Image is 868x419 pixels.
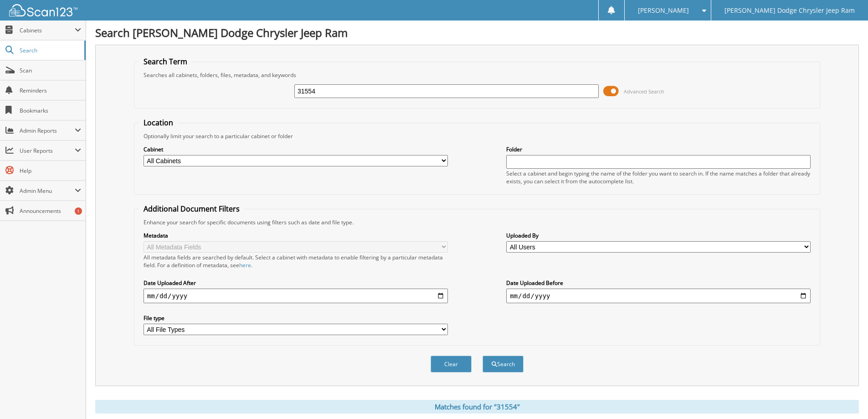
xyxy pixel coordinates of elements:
div: 1 [75,207,82,215]
label: Date Uploaded Before [506,279,811,287]
span: Advanced Search [624,88,664,95]
div: All metadata fields are searched by default. Select a cabinet with metadata to enable filtering b... [144,253,448,269]
span: [PERSON_NAME] [638,8,689,13]
img: scan123-logo-white.svg [9,4,77,16]
span: Bookmarks [20,107,81,114]
label: Uploaded By [506,232,811,239]
label: Folder [506,145,811,153]
h1: Search [PERSON_NAME] Dodge Chrysler Jeep Ram [95,25,859,40]
a: here [239,261,251,269]
span: User Reports [20,147,75,155]
legend: Location [139,118,178,128]
div: Enhance your search for specific documents using filters such as date and file type. [139,218,815,226]
input: start [144,289,448,303]
span: [PERSON_NAME] Dodge Chrysler Jeep Ram [724,8,855,13]
span: Announcements [20,207,81,215]
span: Admin Menu [20,187,75,195]
button: Clear [431,356,472,372]
span: Search [20,47,80,54]
label: Date Uploaded After [144,279,448,287]
input: end [506,289,811,303]
span: Admin Reports [20,127,75,134]
div: Select a cabinet and begin typing the name of the folder you want to search in. If the name match... [506,170,811,185]
span: Help [20,167,81,175]
legend: Search Term [139,57,192,67]
button: Search [483,356,524,372]
span: Reminders [20,87,81,94]
legend: Additional Document Filters [139,204,244,214]
label: Cabinet [144,145,448,153]
span: Cabinets [20,26,75,34]
div: Optionally limit your search to a particular cabinet or folder [139,132,815,140]
span: Scan [20,67,81,74]
div: Matches found for "31554" [95,400,859,414]
label: Metadata [144,232,448,239]
div: Searches all cabinets, folders, files, metadata, and keywords [139,71,815,79]
label: File type [144,314,448,322]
